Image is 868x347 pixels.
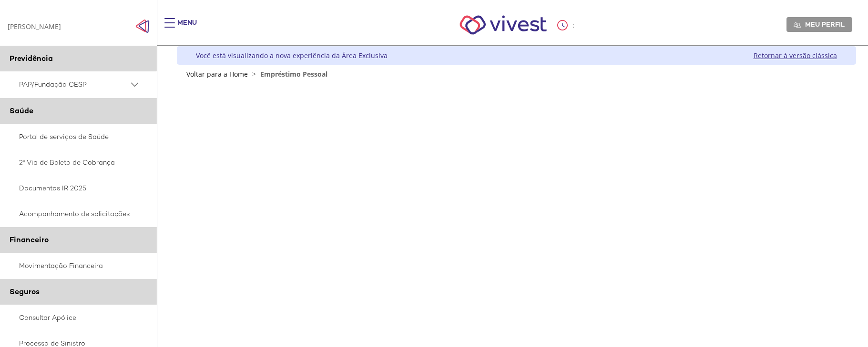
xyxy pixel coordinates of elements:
img: Meu perfil [794,21,801,29]
span: Click to close side navigation. [135,19,150,33]
span: Empréstimo Pessoal [260,69,327,79]
span: PAP/Fundação CESP [19,79,129,90]
span: > [250,69,258,79]
a: Retornar à versão clássica [754,51,837,60]
a: Voltar para a Home [186,69,248,79]
div: [PERSON_NAME] [8,22,61,31]
span: Seguros [10,287,40,297]
span: Previdência [10,53,53,63]
div: Você está visualizando a nova experiência da Área Exclusiva [196,51,388,60]
span: Meu perfil [805,20,845,29]
a: Meu perfil [786,17,852,31]
span: Saúde [10,106,33,116]
img: Vivest [449,5,557,45]
div: : [557,20,576,30]
div: Menu [177,18,197,37]
img: Fechar menu [135,19,150,33]
span: Financeiro [10,235,49,245]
